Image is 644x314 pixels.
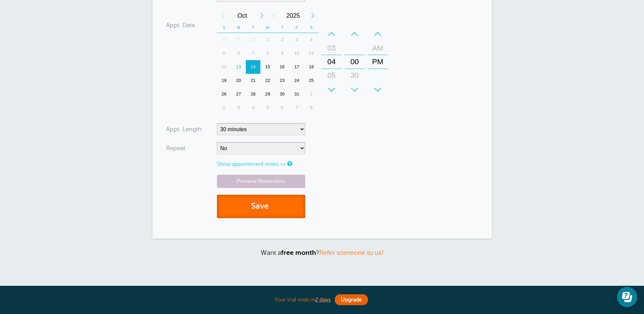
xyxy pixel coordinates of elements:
div: 4 [246,101,260,115]
div: 30 [275,87,290,101]
label: Appt. Length [166,126,202,132]
div: Saturday, October 4 [304,33,319,47]
div: 4 [304,33,319,47]
div: AM [370,41,386,55]
div: Monday, September 29 [231,33,246,47]
div: 19 [217,74,232,87]
div: 16 [275,60,290,74]
div: Tuesday, October 21 [246,74,260,87]
div: Monday, October 6 [231,47,246,60]
div: Friday, November 7 [290,101,304,115]
div: Thursday, October 9 [275,47,290,60]
div: 28 [217,33,232,47]
div: 25 [304,74,319,87]
div: 5 [260,101,275,115]
div: Sunday, October 26 [217,87,232,101]
strong: free month [281,249,316,256]
div: Thursday, October 16 [275,60,290,74]
div: Friday, October 10 [290,47,304,60]
div: Minutes [345,27,365,97]
div: 8 [260,47,275,60]
div: 21 [246,74,260,87]
div: 06 [324,82,340,96]
div: Saturday, November 1 [304,87,319,101]
div: 04 [324,55,340,69]
div: Wednesday, October 15 [260,60,275,74]
div: 18 [304,60,319,74]
div: 2 [217,101,232,115]
div: Thursday, November 6 [275,101,290,115]
div: 20 [231,74,246,87]
th: T [246,22,260,33]
a: Preview Reminders [217,175,305,188]
th: M [231,22,246,33]
div: Next Month [256,9,268,22]
div: Tuesday, October 28 [246,87,260,101]
label: Appt. Date [166,22,195,28]
div: Tuesday, September 30 [246,33,260,47]
th: F [290,22,304,33]
div: Today, Monday, October 13 [231,60,246,74]
div: Wednesday, November 5 [260,101,275,115]
div: 6 [275,101,290,115]
div: 1 [304,87,319,101]
div: Sunday, October 12 [217,60,232,74]
th: W [260,22,275,33]
div: Monday, November 3 [231,101,246,115]
div: 9 [275,47,290,60]
a: Upgrade [335,294,368,305]
div: Saturday, October 11 [304,47,319,60]
span: October [229,9,256,22]
div: 15 [260,60,275,74]
div: Wednesday, October 22 [260,74,275,87]
div: Wednesday, October 8 [260,47,275,60]
p: Want a ? [152,249,492,257]
button: Save [217,195,305,218]
a: 2 days [315,297,331,303]
div: 3 [290,33,304,47]
div: Tuesday, October 7 [246,47,260,60]
div: 12 [217,60,232,74]
div: PM [370,55,386,69]
iframe: Resource center [617,287,637,307]
a: Show appointment notes >> [217,161,286,167]
div: Sunday, September 28 [217,33,232,47]
div: Tuesday, October 14 [246,60,260,74]
div: 14 [246,60,260,74]
div: Sunday, October 19 [217,74,232,87]
th: S [217,22,232,33]
div: 00 [347,55,363,69]
div: Previous Year [268,9,280,22]
div: Wednesday, October 1 [260,33,275,47]
span: 2025 [280,9,307,22]
div: 29 [231,33,246,47]
div: Friday, October 17 [290,60,304,74]
div: Next Year [307,9,319,22]
div: Monday, October 20 [231,74,246,87]
th: T [275,22,290,33]
div: Friday, October 3 [290,33,304,47]
div: Wednesday, October 29 [260,87,275,101]
div: 24 [290,74,304,87]
div: 30 [246,33,260,47]
div: 1 [260,33,275,47]
div: Friday, October 24 [290,74,304,87]
div: 03 [324,41,340,55]
div: 05 [324,69,340,82]
div: 17 [290,60,304,74]
div: 10 [290,47,304,60]
div: 29 [260,87,275,101]
div: Saturday, November 8 [304,101,319,115]
div: Sunday, November 2 [217,101,232,115]
div: Tuesday, November 4 [246,101,260,115]
div: 13 [231,60,246,74]
div: 2 [275,33,290,47]
a: Notes are for internal use only, and are not visible to your clients. [287,161,291,166]
div: Saturday, October 25 [304,74,319,87]
label: Repeat [166,145,185,151]
div: 7 [246,47,260,60]
div: 30 [347,69,363,82]
div: Previous Month [217,9,229,22]
div: 27 [231,87,246,101]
